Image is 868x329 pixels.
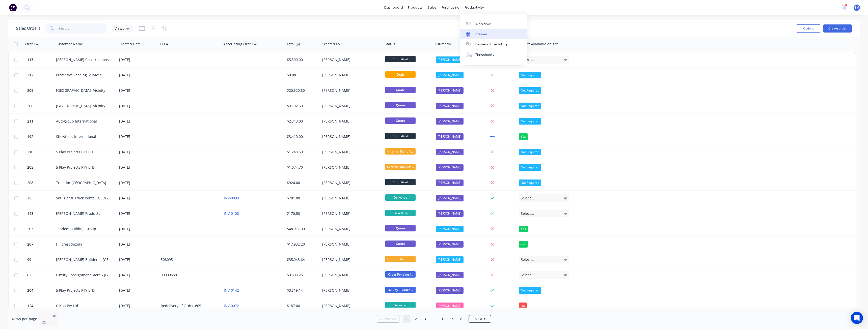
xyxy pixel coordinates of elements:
[385,117,416,124] span: Quote
[161,303,217,308] div: Redelivery of Order #65
[119,273,157,278] div: [DATE]
[287,196,317,201] div: $781.00
[26,175,56,190] button: 208
[287,257,317,262] div: $35,043.64
[287,88,317,93] div: $20,520.50
[287,119,317,124] div: $2,343.00
[287,226,317,231] div: $48,917.00
[430,315,438,323] a: Jump forward
[26,252,56,267] button: 99
[854,5,859,10] span: BM
[27,57,33,62] span: 113
[412,315,420,323] a: Page 2
[119,134,157,139] div: [DATE]
[521,257,534,262] span: Select...
[457,315,465,323] a: Page 8
[385,42,395,47] div: Status
[287,180,317,185] div: $924.00
[436,149,464,155] div: [PERSON_NAME]
[475,316,482,321] span: Next
[26,237,56,252] button: 207
[436,72,464,78] div: [PERSON_NAME]
[27,165,33,170] span: 205
[27,119,33,124] span: 211
[436,256,464,263] div: [PERSON_NAME]
[519,72,541,78] div: Not Required
[385,164,416,170] span: External Manufa...
[119,165,157,170] div: [DATE]
[26,68,56,83] button: 212
[385,287,416,293] span: 30 Day - Pendin...
[322,103,378,108] div: [PERSON_NAME]
[382,4,405,11] a: dashboard
[518,42,559,47] div: Forklift Avaliable on site
[119,196,157,201] div: [DATE]
[377,316,399,321] a: Previous page
[385,71,416,78] span: Draft
[439,4,462,11] div: purchasing
[519,303,527,309] div: No
[56,288,112,293] div: 5 Play Projects PTY LTD
[42,320,48,325] div: 25
[322,134,378,139] div: [PERSON_NAME]
[385,56,416,62] span: Submitted
[322,211,378,216] div: [PERSON_NAME]
[161,273,217,278] div: 00009658
[26,129,56,144] button: 192
[119,149,157,155] div: [DATE]
[119,303,157,308] div: [DATE]
[421,315,429,323] a: Page 3
[519,133,528,140] div: Yes
[287,149,317,155] div: $1,248.50
[436,226,464,232] div: [PERSON_NAME]
[385,256,416,262] span: Internal Manufa...
[27,180,33,185] span: 208
[475,22,491,26] div: Workflow
[519,103,541,109] div: Not Required
[322,196,378,201] div: [PERSON_NAME]
[27,288,33,293] span: 204
[287,134,317,139] div: $3,410.00
[224,303,239,308] a: INV-0072
[385,225,416,231] span: Quote
[26,160,56,175] button: 205
[322,180,378,185] div: [PERSON_NAME]
[382,316,397,321] span: Previous
[27,242,33,247] span: 207
[287,73,317,78] div: $0.00
[436,287,464,294] div: [PERSON_NAME]
[436,103,464,109] div: [PERSON_NAME]
[27,273,31,278] span: 62
[12,316,37,321] span: Rows per page
[519,87,541,94] div: Not Required
[56,257,112,262] div: [PERSON_NAME] Builders - [GEOGRAPHIC_DATA]
[460,50,527,60] a: Timesheets
[161,257,217,262] div: 5080951
[26,191,56,206] button: 75
[56,119,112,124] div: Autogroup International
[27,134,33,139] span: 192
[27,226,33,231] span: 203
[796,24,821,33] button: Options
[385,102,416,108] span: Quote
[322,288,378,293] div: [PERSON_NAME]
[521,57,534,62] span: Select...
[27,73,33,78] span: 212
[519,287,541,294] div: Not Required
[385,194,416,201] span: Delivered
[16,26,40,31] h1: Sales Orders
[287,303,317,308] div: $187.00
[56,134,112,139] div: Showtools International
[119,57,157,62] div: [DATE]
[385,210,416,216] span: Picked Up
[322,88,378,93] div: [PERSON_NAME]
[115,26,124,31] span: Views
[405,4,425,11] div: products
[436,118,464,125] div: [PERSON_NAME]
[27,149,33,155] span: 210
[436,133,464,140] div: [PERSON_NAME]
[224,288,239,293] a: INV-0142
[119,242,157,247] div: [DATE]
[385,241,416,247] span: Quote
[460,19,527,29] a: Workflow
